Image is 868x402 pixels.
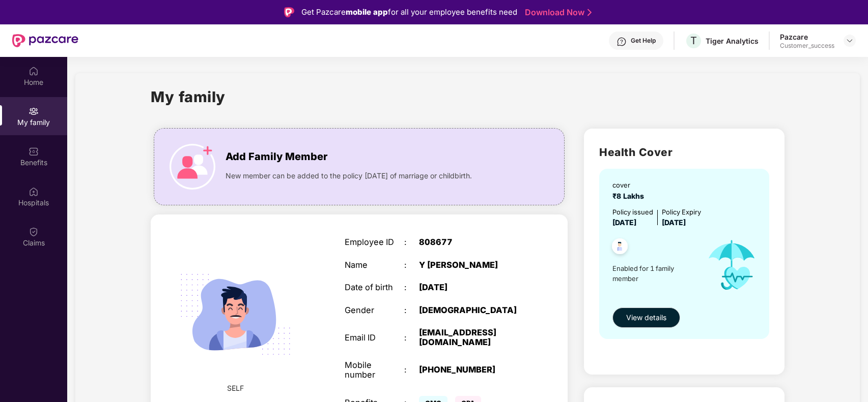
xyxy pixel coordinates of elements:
img: icon [170,144,215,190]
div: [PHONE_NUMBER] [419,365,523,375]
div: Policy Expiry [662,207,701,217]
strong: mobile app [346,7,388,17]
img: svg+xml;base64,PHN2ZyB4bWxucz0iaHR0cDovL3d3dy53My5vcmcvMjAwMC9zdmciIHdpZHRoPSI0OC45NDMiIGhlaWdodD... [607,235,632,260]
span: T [690,35,697,47]
div: Pazcare [780,32,834,42]
div: : [404,260,419,270]
img: svg+xml;base64,PHN2ZyB3aWR0aD0iMjAiIGhlaWdodD0iMjAiIHZpZXdCb3g9IjAgMCAyMCAyMCIgZmlsbD0ibm9uZSIgeG... [29,106,39,116]
div: 808677 [419,237,523,247]
div: : [404,333,419,343]
img: Logo [284,7,294,17]
div: [DATE] [419,283,523,292]
span: SELF [227,383,244,394]
span: Add Family Member [226,149,327,165]
a: Download Now [525,7,589,18]
h2: Health Cover [599,144,769,161]
img: Stroke [587,7,592,18]
div: [DEMOGRAPHIC_DATA] [419,305,523,315]
div: Y [PERSON_NAME] [419,260,523,270]
span: [DATE] [662,218,686,227]
div: Employee ID [345,237,404,247]
img: svg+xml;base64,PHN2ZyBpZD0iRHJvcGRvd24tMzJ4MzIiIHhtbG5zPSJodHRwOi8vd3d3LnczLm9yZy8yMDAwL3N2ZyIgd2... [846,37,854,45]
div: : [404,365,419,375]
div: Customer_success [780,42,834,50]
span: [DATE] [612,218,636,227]
img: icon [697,228,767,302]
div: Gender [345,305,404,315]
span: New member can be added to the policy [DATE] of marriage or childbirth. [226,170,472,181]
img: svg+xml;base64,PHN2ZyBpZD0iSG9zcGl0YWxzIiB4bWxucz0iaHR0cDovL3d3dy53My5vcmcvMjAwMC9zdmciIHdpZHRoPS... [29,187,39,197]
span: View details [626,312,666,323]
div: Name [345,260,404,270]
div: : [404,283,419,292]
div: [EMAIL_ADDRESS][DOMAIN_NAME] [419,328,523,348]
img: svg+xml;base64,PHN2ZyBpZD0iSG9tZSIgeG1sbnM9Imh0dHA6Ly93d3cudzMub3JnLzIwMDAvc3ZnIiB3aWR0aD0iMjAiIG... [29,66,39,76]
div: Tiger Analytics [706,36,759,46]
span: Enabled for 1 family member [612,263,697,284]
div: Policy issued [612,207,653,217]
button: View details [612,307,680,328]
img: svg+xml;base64,PHN2ZyBpZD0iQmVuZWZpdHMiIHhtbG5zPSJodHRwOi8vd3d3LnczLm9yZy8yMDAwL3N2ZyIgd2lkdGg9Ij... [29,146,39,157]
img: New Pazcare Logo [12,34,78,47]
div: Email ID [345,333,404,343]
div: Date of birth [345,283,404,292]
div: Get Help [631,37,656,45]
span: ₹8 Lakhs [612,192,648,200]
img: svg+xml;base64,PHN2ZyB4bWxucz0iaHR0cDovL3d3dy53My5vcmcvMjAwMC9zdmciIHdpZHRoPSIyMjQiIGhlaWdodD0iMT... [167,246,304,383]
div: cover [612,180,648,190]
img: svg+xml;base64,PHN2ZyBpZD0iQ2xhaW0iIHhtbG5zPSJodHRwOi8vd3d3LnczLm9yZy8yMDAwL3N2ZyIgd2lkdGg9IjIwIi... [29,227,39,237]
h1: My family [151,85,226,108]
div: : [404,237,419,247]
div: Get Pazcare for all your employee benefits need [301,6,517,18]
img: svg+xml;base64,PHN2ZyBpZD0iSGVscC0zMngzMiIgeG1sbnM9Imh0dHA6Ly93d3cudzMub3JnLzIwMDAvc3ZnIiB3aWR0aD... [617,37,627,47]
div: Mobile number [345,360,404,380]
div: : [404,305,419,315]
